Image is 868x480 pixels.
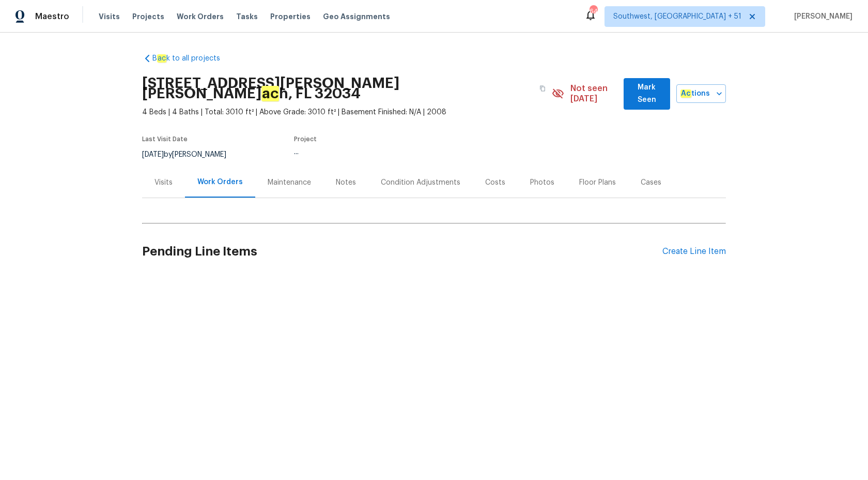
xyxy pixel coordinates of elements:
div: Condition Adjustments [381,177,460,188]
h2: Pending Line Items [142,228,662,276]
span: [DATE] [142,151,164,158]
button: Mark Seen [624,78,670,110]
div: Work Orders [197,177,243,187]
div: Costs [485,177,505,188]
button: Actions [676,84,726,103]
div: Notes [336,177,356,188]
span: tions [680,87,710,100]
span: Last Visit Date [142,136,188,142]
span: Projects [132,11,164,22]
button: Copy Address [533,79,552,98]
span: [PERSON_NAME] [790,11,853,22]
div: Photos [530,177,554,188]
span: Mark Seen [632,81,662,107]
div: by [PERSON_NAME] [142,148,239,161]
span: B k to all projects [152,53,220,64]
div: Maintenance [268,177,311,188]
span: Visits [99,11,120,22]
span: Work Orders [177,11,224,22]
span: Project [294,136,317,142]
a: Back to all projects [142,53,241,64]
div: Visits [154,177,173,188]
span: Geo Assignments [323,11,390,22]
span: Southwest, [GEOGRAPHIC_DATA] + 51 [613,11,741,22]
div: ... [294,148,492,156]
div: Create Line Item [662,247,726,257]
em: ac [157,54,166,63]
span: Maestro [35,11,69,22]
em: Ac [680,89,691,98]
span: Not seen [DATE] [570,83,617,104]
span: Tasks [236,13,258,20]
div: Cases [641,177,661,188]
span: 4 Beds | 4 Baths | Total: 3010 ft² | Above Grade: 3010 ft² | Basement Finished: N/A | 2008 [142,107,552,117]
div: 641 [590,6,597,17]
h2: [STREET_ADDRESS][PERSON_NAME][PERSON_NAME] h, FL 32034 [142,78,533,99]
em: ac [261,86,279,101]
span: Properties [270,11,311,22]
div: Floor Plans [579,177,616,188]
